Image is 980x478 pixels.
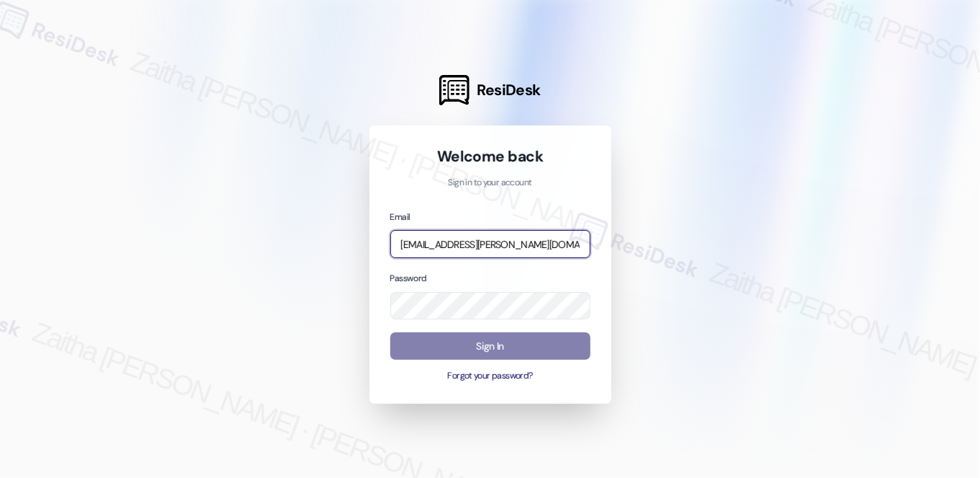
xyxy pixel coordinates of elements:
[390,230,590,258] input: name@example.com
[390,370,590,383] button: Forgot your password?
[390,273,427,284] label: Password
[439,75,469,105] img: ResiDesk Logo
[390,177,590,190] p: Sign in to your account
[477,80,541,100] span: ResiDesk
[390,332,590,360] button: Sign In
[390,146,590,167] h1: Welcome back
[390,211,410,223] label: Email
